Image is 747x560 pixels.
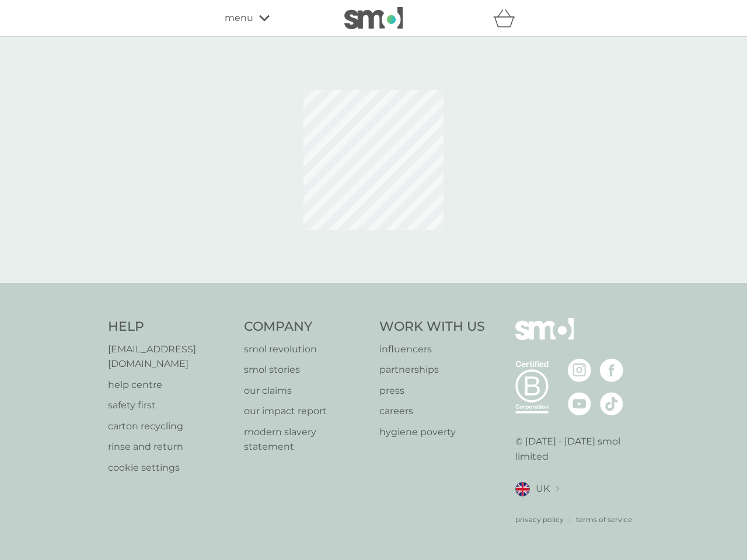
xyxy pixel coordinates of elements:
a: our claims [244,383,368,398]
img: smol [344,7,403,29]
h4: Company [244,318,368,336]
span: menu [225,10,253,26]
h4: Help [108,318,232,336]
img: select a new location [556,486,559,492]
a: partnerships [379,362,485,377]
p: © [DATE] - [DATE] smol limited [515,434,640,464]
a: hygiene poverty [379,425,485,440]
img: visit the smol Youtube page [568,392,591,415]
a: careers [379,404,485,419]
a: [EMAIL_ADDRESS][DOMAIN_NAME] [108,342,232,372]
a: press [379,383,485,398]
a: terms of service [576,514,632,525]
a: carton recycling [108,419,232,434]
img: visit the smol Instagram page [568,359,591,382]
img: UK flag [515,482,530,496]
a: rinse and return [108,439,232,454]
h4: Work With Us [379,318,485,336]
a: influencers [379,342,485,357]
a: our impact report [244,404,368,419]
img: visit the smol Facebook page [600,359,623,382]
div: basket [493,6,522,30]
a: safety first [108,398,232,413]
a: help centre [108,377,232,393]
a: cookie settings [108,460,232,475]
a: smol stories [244,362,368,377]
a: smol revolution [244,342,368,357]
img: visit the smol Tiktok page [600,392,623,415]
a: privacy policy [515,514,564,525]
img: smol [515,318,574,358]
a: modern slavery statement [244,425,368,454]
span: UK [536,481,550,496]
